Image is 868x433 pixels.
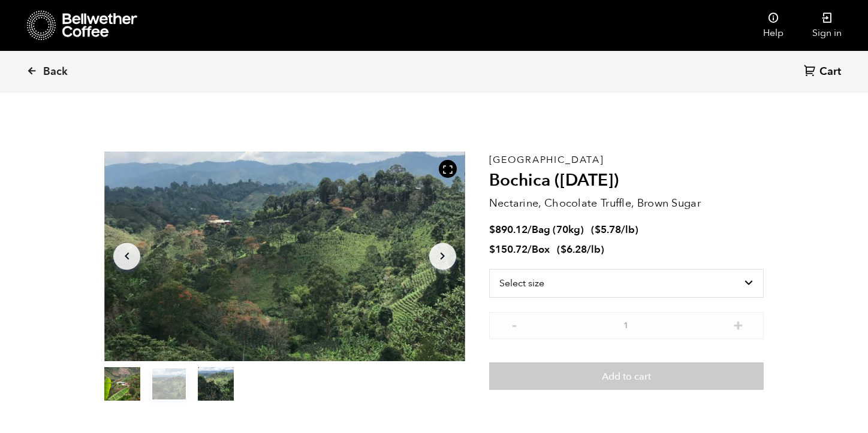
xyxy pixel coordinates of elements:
span: /lb [621,223,635,237]
span: Cart [819,65,841,79]
button: Add to cart [489,362,764,390]
span: /lb [587,243,601,256]
span: $ [560,243,566,256]
span: $ [489,243,495,256]
bdi: 6.28 [560,243,587,256]
span: / [528,223,532,237]
button: + [731,318,746,330]
span: / [528,243,532,256]
span: ( ) [557,243,604,256]
h2: Bochica ([DATE]) [489,171,764,191]
button: - [507,318,522,330]
p: Nectarine, Chocolate Truffle, Brown Sugar [489,195,764,211]
span: Box [532,243,550,256]
span: ( ) [591,223,638,237]
bdi: 150.72 [489,243,528,256]
span: Bag (70kg) [532,223,584,237]
span: $ [595,223,601,237]
bdi: 5.78 [595,223,621,237]
bdi: 890.12 [489,223,528,237]
span: Back [43,65,68,79]
span: $ [489,223,495,237]
a: Cart [804,64,844,80]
